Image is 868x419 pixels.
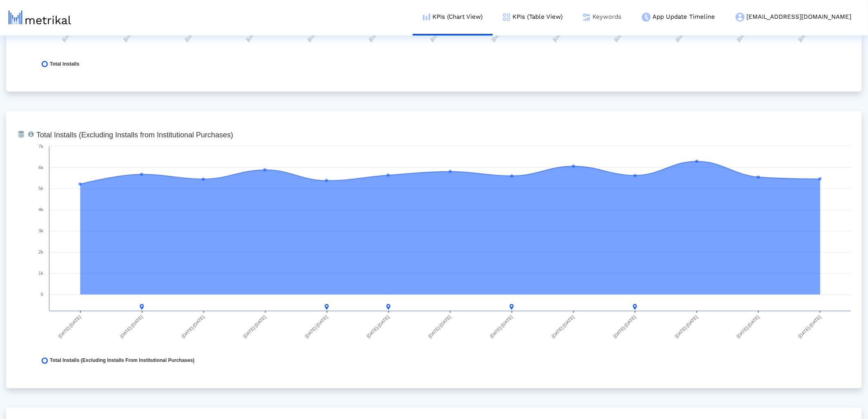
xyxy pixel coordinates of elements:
text: 2k [38,250,43,255]
text: 6k [38,165,43,170]
text: [DATE]-[DATE] [119,315,144,339]
text: 1k [38,271,43,276]
img: kpi-table-menu-icon.png [503,13,510,21]
text: 5k [38,186,43,191]
img: metrical-logo-light.png [9,11,71,24]
img: my-account-menu-icon.png [736,13,745,22]
text: [DATE]-[DATE] [243,315,267,339]
img: kpi-chart-menu-icon.png [423,13,430,20]
text: [DATE]-[DATE] [366,315,390,339]
text: [DATE]-[DATE] [797,315,822,339]
text: [DATE]-[DATE] [551,315,575,339]
text: [DATE]-[DATE] [57,315,82,339]
text: [DATE]-[DATE] [427,315,452,339]
text: 7k [38,144,43,149]
text: [DATE]-[DATE] [674,315,699,339]
span: Total Installs [50,61,79,67]
text: [DATE]-[DATE] [181,315,205,339]
text: [DATE]-[DATE] [304,315,329,339]
text: 0 [41,292,43,297]
img: app-update-menu-icon.png [642,13,651,22]
img: keywords.png [583,13,590,21]
text: [DATE]-[DATE] [612,315,637,339]
text: 3k [38,229,43,234]
text: [DATE]-[DATE] [489,315,514,339]
text: 4k [38,207,43,212]
tspan: Total Installs (Excluding Installs from Institutional Purchases) [36,131,233,139]
span: Total Installs (Excluding Installs From Institutional Purchases) [50,358,195,364]
text: [DATE]-[DATE] [736,315,760,339]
